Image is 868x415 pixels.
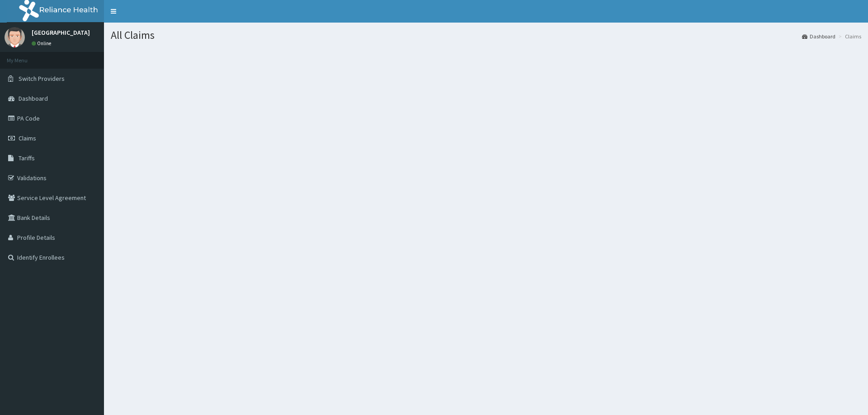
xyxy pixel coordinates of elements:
[19,154,35,162] span: Tariffs
[802,33,835,40] a: Dashboard
[32,29,90,36] p: [GEOGRAPHIC_DATA]
[19,134,36,142] span: Claims
[111,29,861,41] h1: All Claims
[32,40,53,47] a: Online
[19,94,48,103] span: Dashboard
[5,27,25,47] img: User Image
[836,33,861,40] li: Claims
[19,75,65,83] span: Switch Providers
